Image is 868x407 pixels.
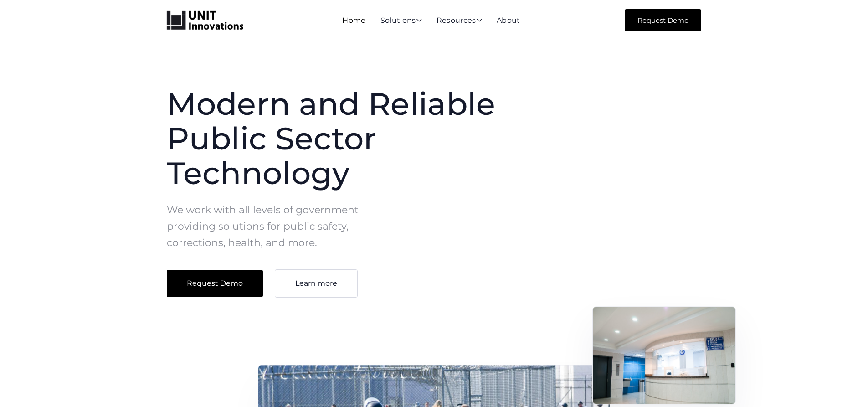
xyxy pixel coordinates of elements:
[275,269,358,298] a: Learn more
[416,16,422,24] span: 
[437,17,482,25] div: Resources
[167,11,243,30] a: home
[713,309,868,407] iframe: Chat Widget
[167,87,539,191] h1: Modern and Reliable Public Sector Technology
[342,16,365,25] a: Home
[476,16,482,24] span: 
[497,16,520,25] a: About
[380,17,422,25] div: Solutions
[437,17,482,25] div: Resources
[167,270,263,297] a: Request Demo
[167,202,377,251] p: We work with all levels of government providing solutions for public safety, corrections, health,...
[625,9,701,31] a: Request Demo
[380,17,422,25] div: Solutions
